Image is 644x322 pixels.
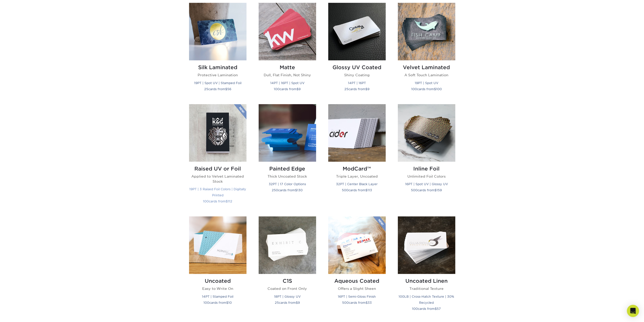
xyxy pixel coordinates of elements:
img: New Product [373,216,386,232]
a: Velvet Laminated Business Cards Velvet Laminated A Soft Touch Lamination 19PT | Spot UV 100cards ... [398,3,455,98]
span: 9 [298,301,300,305]
small: 14PT | Stamped Foil [202,295,233,298]
span: $ [434,188,437,192]
span: 100 [203,199,209,203]
small: 16PT | Spot UV | Glossy UV [405,182,448,186]
span: 500 [411,188,418,192]
span: $ [365,188,367,192]
img: Uncoated Business Cards [189,216,246,274]
h2: Glossy UV Coated [328,64,386,70]
img: Raised UV or Foil Business Cards [189,104,246,162]
h2: Velvet Laminated [398,64,455,70]
p: Applied to Velvet Laminated Stock [189,174,246,184]
span: 25 [204,87,208,91]
h2: C1S [259,278,316,284]
small: cards from [272,188,303,192]
span: 250 [272,188,278,192]
span: 33 [368,301,372,305]
a: Uncoated Linen Business Cards Uncoated Linen Traditional Texture 100LB | Cross-Hatch Texture | 30... [398,216,455,317]
span: $ [296,301,298,305]
span: 25 [275,301,279,305]
a: Inline Foil Business Cards Inline Foil Unlimited Foil Colors 16PT | Spot UV | Glossy UV 500cards ... [398,104,455,211]
p: Coated on Front Only [259,286,316,291]
h2: Painted Edge [259,166,316,172]
img: Aqueous Coated Business Cards [328,216,386,274]
span: 500 [342,188,348,192]
a: ModCard™ Business Cards ModCard™ Triple Layer, Uncoated 32PT | Center Black Layer 500cards from$113 [328,104,386,211]
span: $ [225,87,227,91]
p: Traditional Texture [398,286,455,291]
h2: Matte [259,64,316,70]
img: Matte Business Cards [259,3,316,60]
p: Unlimited Foil Colors [398,174,455,179]
a: Painted Edge Business Cards Painted Edge Thick Uncoated Stock 32PT | 17 Color Options 250cards fr... [259,104,316,211]
small: cards from [342,188,372,192]
h2: Inline Foil [398,166,455,172]
span: 56 [227,87,231,91]
span: 130 [297,188,303,192]
span: $ [297,87,299,91]
a: Uncoated Business Cards Uncoated Easy to Write On 14PT | Stamped Foil 100cards from$10 [189,216,246,317]
span: 100 [203,301,209,305]
small: 14PT | 16PT [348,81,366,85]
img: Uncoated Linen Business Cards [398,216,455,274]
small: cards from [203,301,232,305]
a: Silk Laminated Business Cards Silk Laminated Protective Lamination 19PT | Spot UV | Stamped Foil ... [189,3,246,98]
span: $ [366,301,368,305]
span: 500 [342,301,349,305]
small: 19PT | Spot UV [415,81,438,85]
span: 112 [228,199,232,203]
small: cards from [342,301,372,305]
a: Matte Business Cards Matte Dull, Flat Finish, Not Shiny 14PT | 16PT | Spot UV 100cards from$9 [259,3,316,98]
span: 100 [411,87,417,91]
p: Thick Uncoated Stock [259,174,316,179]
span: $ [295,188,297,192]
span: 9 [367,87,369,91]
div: Open Intercom Messenger [627,305,639,317]
span: 159 [437,188,442,192]
h2: Raised UV or Foil [189,166,246,172]
img: Velvet Laminated Business Cards [398,3,455,60]
small: 19PT | Spot UV | Stamped Foil [194,81,241,85]
img: New Product [234,104,246,119]
img: Painted Edge Business Cards [259,104,316,162]
a: C1S Business Cards C1S Coated on Front Only 18PT | Glossy UV 25cards from$9 [259,216,316,317]
small: cards from [411,87,442,91]
p: Easy to Write On [189,286,246,291]
small: cards from [344,87,369,91]
img: C1S Business Cards [259,216,316,274]
h2: Uncoated Linen [398,278,455,284]
span: 57 [437,307,441,311]
a: Raised UV or Foil Business Cards Raised UV or Foil Applied to Velvet Laminated Stock 19PT | 3 Rai... [189,104,246,211]
small: 18PT | Glossy UV [274,295,301,298]
small: cards from [204,87,231,91]
p: A Soft Touch Lamination [398,72,455,78]
span: 100 [274,87,280,91]
span: 25 [344,87,348,91]
a: Aqueous Coated Business Cards Aqueous Coated Offers a Slight Sheen 16PT | Semi-Gloss Finish 500ca... [328,216,386,317]
span: $ [226,301,228,305]
span: 9 [299,87,301,91]
span: 10 [228,301,232,305]
p: Dull, Flat Finish, Not Shiny [259,72,316,78]
img: Inline Foil Business Cards [398,104,455,162]
span: 113 [367,188,372,192]
h2: Silk Laminated [189,64,246,70]
small: cards from [274,87,301,91]
p: Protective Lamination [189,72,246,78]
span: 100 [412,307,418,311]
small: cards from [411,188,442,192]
h2: Aqueous Coated [328,278,386,284]
img: Glossy UV Coated Business Cards [328,3,386,60]
small: cards from [203,199,232,203]
h2: Uncoated [189,278,246,284]
a: Glossy UV Coated Business Cards Glossy UV Coated Shiny Coating 14PT | 16PT 25cards from$9 [328,3,386,98]
span: $ [226,199,228,203]
small: cards from [412,307,441,311]
small: 32PT | 17 Color Options [269,182,306,186]
span: $ [365,87,367,91]
p: Shiny Coating [328,72,386,78]
img: Silk Laminated Business Cards [189,3,246,60]
span: 100 [436,87,442,91]
small: 16PT | Semi-Gloss Finish [338,295,376,298]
